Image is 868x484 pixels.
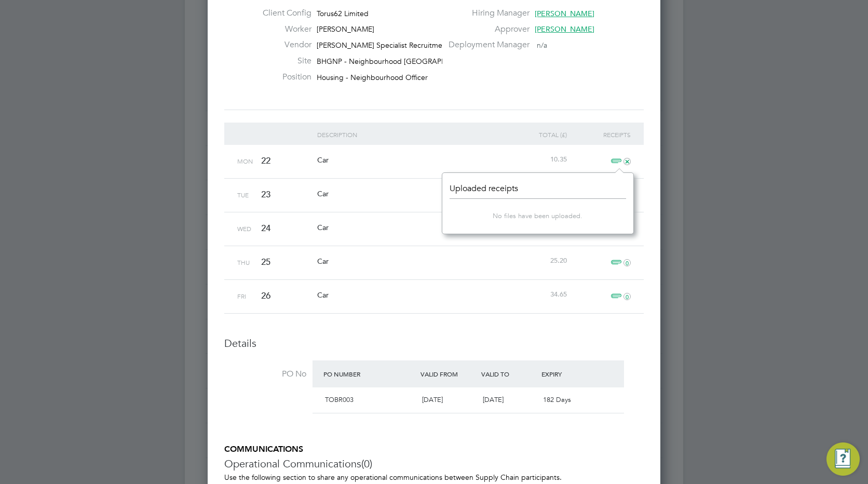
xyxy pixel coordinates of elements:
[224,444,644,455] h5: COMMUNICATIONS
[442,39,530,50] label: Deployment Manager
[317,24,374,34] span: [PERSON_NAME]
[261,223,270,234] span: 24
[826,442,860,476] button: Engage Resource Center
[254,39,311,50] label: Vendor
[418,365,479,383] div: Valid From
[254,8,311,19] label: Client Config
[317,223,329,232] span: Car
[479,365,539,383] div: Valid To
[569,123,633,146] div: Receipts
[254,56,311,66] label: Site
[237,224,251,233] span: Wed
[535,9,594,18] span: [PERSON_NAME]
[422,395,443,404] span: [DATE]
[550,155,567,164] span: 10.35
[450,212,626,221] p: No files have been uploaded.
[224,337,644,350] h3: Details
[483,395,504,404] span: [DATE]
[254,24,311,35] label: Worker
[622,156,632,167] i: +
[224,369,306,380] label: PO No
[237,292,246,300] span: Fri
[361,457,372,470] span: (0)
[317,57,486,66] span: BHGNP - Neighbourhood [GEOGRAPHIC_DATA]…
[442,8,530,19] label: Hiring Manager
[623,293,631,300] i: 0
[535,24,594,34] span: [PERSON_NAME]
[543,395,571,404] span: 182 Days
[537,41,547,50] span: n/a
[506,123,569,146] div: Total (£)
[261,290,270,301] span: 26
[317,9,369,18] span: Torus62 Limited
[450,183,626,199] header: Uploaded receipts
[442,24,530,35] label: Approver
[325,395,354,404] span: TOBR003
[539,365,600,383] div: Expiry
[317,189,329,198] span: Car
[237,191,249,199] span: Tue
[261,155,270,166] span: 22
[317,155,329,165] span: Car
[254,72,311,83] label: Position
[317,257,329,266] span: Car
[261,189,270,200] span: 23
[261,257,270,267] span: 25
[317,73,428,82] span: Housing - Neighbourhood Officer
[237,258,250,266] span: Thu
[321,365,418,383] div: PO Number
[550,290,567,299] span: 34.65
[550,256,567,265] span: 25.20
[315,123,506,146] div: Description
[237,157,253,165] span: Mon
[224,457,644,470] h3: Operational Communications
[317,41,476,50] span: [PERSON_NAME] Specialist Recruitment Limited
[317,290,329,300] span: Car
[623,259,631,266] i: 0
[224,473,644,482] p: Use the following section to share any operational communications between Supply Chain participants.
